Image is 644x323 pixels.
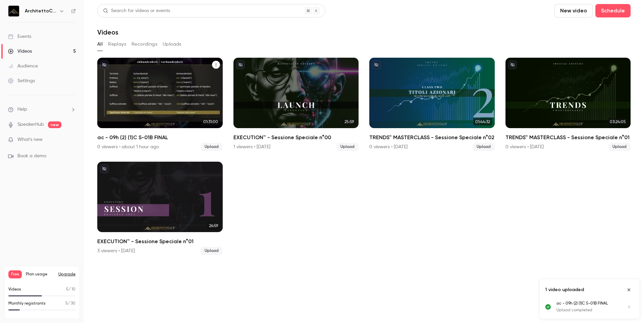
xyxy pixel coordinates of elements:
span: 5 [66,287,68,291]
span: 03:24:05 [608,118,628,125]
section: Videos [97,4,631,319]
li: ac - 09h (2) (1)C S-01B FINAL [97,58,223,151]
span: 01:31:00 [201,118,220,125]
button: All [97,39,103,50]
p: Monthly registrants [8,301,46,307]
span: 5 [65,302,68,306]
li: help-dropdown-opener [8,106,76,113]
h2: TRENDS™ MASTERCLASS - Sessione Speciale n°02 [369,133,495,142]
div: 0 viewers • [DATE] [505,144,544,150]
div: 3 viewers • [DATE] [97,248,135,254]
span: 25:59 [342,118,356,125]
button: Replays [108,39,126,50]
li: TRENDS™ MASTERCLASS - Sessione Speciale n°02 [369,58,495,151]
div: Audience [8,63,38,69]
p: 1 video uploaded [545,286,584,293]
a: 01:31:00ac - 09h (2) (1)C S-01B FINAL0 viewers • about 1 hour agoUpload [97,58,223,151]
span: Free [8,270,22,278]
div: 1 viewers • [DATE] [233,144,270,150]
span: 26:59 [207,222,220,229]
button: unpublished [100,60,109,69]
h2: EXECUTION™ - Sessione Speciale n°00 [233,133,359,142]
div: Events [8,33,31,40]
p: Upload completed [556,307,618,313]
a: 26:59EXECUTION™ - Sessione Speciale n°013 viewers • [DATE]Upload [97,162,223,255]
a: 03:24:05TRENDS™ MASTERCLASS - Sessione Speciale n°010 viewers • [DATE]Upload [505,58,631,151]
span: Book a demo [17,153,46,160]
h6: ArchitettoClub [25,8,56,14]
img: ArchitettoClub [8,6,19,16]
button: unpublished [508,60,517,69]
p: / 30 [65,301,75,307]
span: Upload [336,143,359,151]
li: EXECUTION™ - Sessione Speciale n°00 [233,58,359,151]
button: unpublished [236,60,245,69]
span: Upload [201,143,223,151]
button: Schedule [595,4,631,17]
a: ac - 09h (2) (1)C S-01B FINALUpload completed [556,301,634,313]
p: ac - 09h (2) (1)C S-01B FINAL [556,301,618,307]
span: Upload [473,143,495,151]
a: 01:44:32TRENDS™ MASTERCLASS - Sessione Speciale n°020 viewers • [DATE]Upload [369,58,495,151]
button: Close uploads list [624,284,634,295]
h1: Videos [97,28,118,36]
button: New video [554,4,593,17]
div: 0 viewers • about 1 hour ago [97,144,159,150]
span: 01:44:32 [473,118,492,125]
button: unpublished [372,60,381,69]
button: Uploads [163,39,181,50]
a: 25:59EXECUTION™ - Sessione Speciale n°001 viewers • [DATE]Upload [233,58,359,151]
p: / 10 [66,286,75,292]
span: What's new [17,136,43,143]
ul: Uploads list [540,301,640,319]
h2: TRENDS™ MASTERCLASS - Sessione Speciale n°01 [505,133,631,142]
a: SpeakerHub [17,121,44,128]
li: EXECUTION™ - Sessione Speciale n°01 [97,162,223,255]
button: Upgrade [58,272,75,277]
ul: Videos [97,58,631,255]
button: Recordings [131,39,157,50]
p: Videos [8,286,21,292]
div: Settings [8,77,35,84]
span: Upload [608,143,631,151]
div: Videos [8,48,32,55]
h2: ac - 09h (2) (1)C S-01B FINAL [97,133,223,142]
span: Upload [201,247,223,255]
div: 0 viewers • [DATE] [369,144,408,150]
h2: EXECUTION™ - Sessione Speciale n°01 [97,237,223,246]
span: Help [17,106,27,113]
span: new [48,121,61,128]
button: unpublished [100,164,109,173]
div: Search for videos or events [103,7,170,14]
span: Plan usage [26,272,54,277]
li: TRENDS™ MASTERCLASS - Sessione Speciale n°01 [505,58,631,151]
